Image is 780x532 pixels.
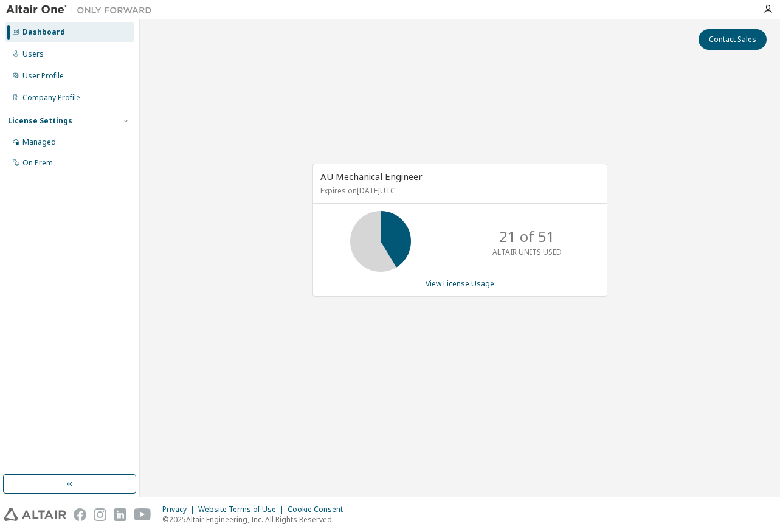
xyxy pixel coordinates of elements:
span: AU Mechanical Engineer [320,170,423,182]
p: 21 of 51 [499,226,555,247]
img: youtube.svg [134,508,151,521]
img: altair_logo.svg [4,508,66,521]
div: Company Profile [22,93,80,103]
img: Altair One [6,4,158,16]
div: Dashboard [22,27,65,37]
img: facebook.svg [74,508,86,521]
p: © 2025 Altair Engineering, Inc. All Rights Reserved. [162,514,350,525]
div: Privacy [162,505,198,514]
img: instagram.svg [94,508,106,521]
div: Managed [22,137,56,147]
img: linkedin.svg [114,508,126,521]
a: View License Usage [426,278,494,289]
p: ALTAIR UNITS USED [492,247,562,257]
div: User Profile [22,71,64,81]
div: License Settings [8,116,72,126]
div: Users [22,49,44,59]
p: Expires on [DATE] UTC [320,185,596,196]
div: On Prem [22,158,53,168]
div: Cookie Consent [288,505,350,514]
button: Contact Sales [699,29,767,50]
div: Website Terms of Use [198,505,288,514]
